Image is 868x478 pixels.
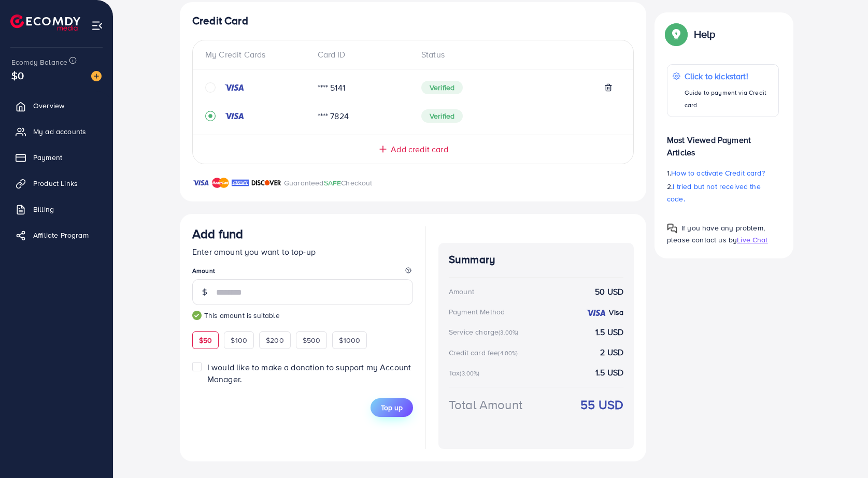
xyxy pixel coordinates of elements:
[91,71,102,81] img: image
[251,177,281,189] img: brand
[595,326,623,338] strong: 1.5 USD
[266,335,284,345] span: $200
[192,177,209,189] img: brand
[460,369,479,378] small: (3.00%)
[449,253,623,266] h4: Summary
[8,121,105,142] a: My ad accounts
[737,235,767,245] span: Live Chat
[192,245,413,258] p: Enter amount you want to top-up
[371,398,413,417] button: Top up
[421,109,463,123] span: Verified
[667,125,779,158] p: Most Viewed Payment Articles
[580,396,623,414] strong: 55 USD
[33,126,86,137] span: My ad accounts
[499,328,518,337] small: (3.00%)
[685,86,773,111] p: Guide to payment via Credit card
[449,327,521,337] div: Service charge
[8,225,105,245] a: Affiliate Program
[284,177,373,189] p: Guaranteed Checkout
[667,223,677,234] img: Popup guide
[339,335,360,345] span: $1000
[303,335,321,345] span: $500
[449,307,505,317] div: Payment Method
[91,20,103,32] img: menu
[595,286,623,298] strong: 50 USD
[199,335,212,345] span: $50
[685,70,773,82] p: Click to kickstart!
[224,112,245,120] img: credit
[33,100,64,111] span: Overview
[192,311,202,320] img: guide
[33,204,54,214] span: Billing
[207,361,411,385] span: I would like to make a donation to support my Account Manager.
[232,177,249,189] img: brand
[205,49,309,61] div: My Credit Cards
[192,266,413,279] legend: Amount
[212,177,229,189] img: brand
[667,25,686,44] img: Popup guide
[667,180,779,205] p: 2.
[667,223,765,245] span: If you have any problem, please contact us by
[498,349,518,357] small: (4.00%)
[586,309,606,317] img: credit
[8,147,105,168] a: Payment
[667,181,761,204] span: I tried but not received the code.
[8,199,105,220] a: Billing
[231,335,247,345] span: $100
[10,15,80,31] img: logo
[33,178,78,189] span: Product Links
[671,168,764,178] span: How to activate Credit card?
[694,28,716,40] p: Help
[413,49,621,61] div: Status
[449,396,522,414] div: Total Amount
[609,307,623,317] strong: Visa
[667,167,779,179] p: 1.
[205,111,216,121] svg: record circle
[449,347,521,358] div: Credit card fee
[8,173,105,194] a: Product Links
[449,368,483,378] div: Tax
[33,230,89,240] span: Affiliate Program
[391,143,448,155] span: Add credit card
[449,286,474,297] div: Amount
[595,367,623,379] strong: 1.5 USD
[11,57,67,67] span: Ecomdy Balance
[309,49,414,61] div: Card ID
[224,83,245,92] img: credit
[381,402,403,413] span: Top up
[600,346,623,358] strong: 2 USD
[205,82,216,93] svg: circle
[33,152,62,163] span: Payment
[11,68,24,83] span: $0
[421,81,463,94] span: Verified
[192,226,243,241] h3: Add fund
[192,15,634,27] h4: Credit Card
[824,431,860,470] iframe: Chat
[192,310,413,321] small: This amount is suitable
[324,178,341,188] span: SAFE
[8,95,105,116] a: Overview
